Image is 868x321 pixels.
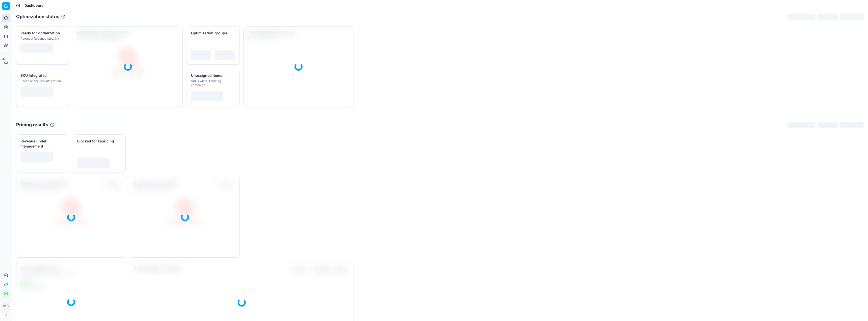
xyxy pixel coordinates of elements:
[20,37,64,41] div: Potential Revenue (abs.,%)
[24,3,44,8] span: Dashboard
[20,139,64,149] div: Revenue under management
[2,302,10,310] button: MC
[20,79,64,83] div: Based on the last integration
[2,302,10,310] span: MC
[191,73,234,78] div: Unassigned items
[24,3,44,8] nav: breadcrumb
[191,31,234,36] div: Optimization groups
[20,73,64,78] div: SKU integrated
[16,13,59,20] h2: Optimization status
[191,79,234,87] div: SKUs without Pricing campaign
[77,139,120,144] div: Blocked for repricing
[16,121,48,128] h2: Pricing results
[20,31,64,36] div: Ready for optimization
